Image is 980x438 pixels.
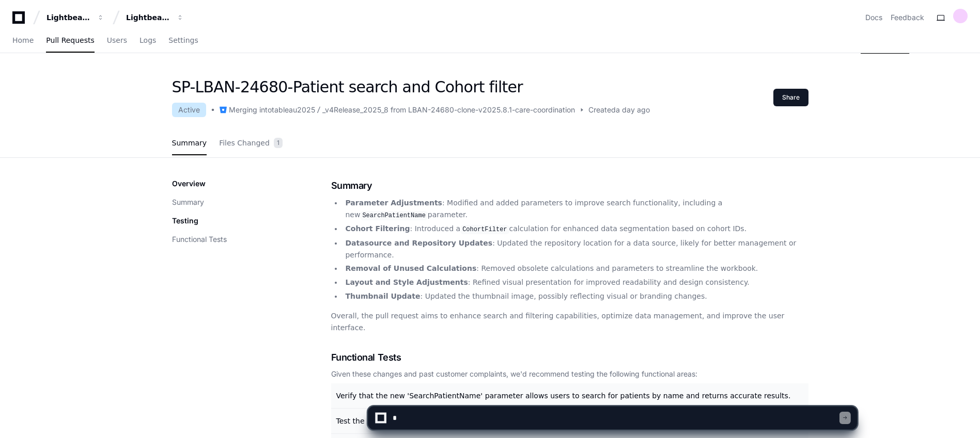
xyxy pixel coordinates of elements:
[12,37,34,43] span: Home
[168,29,198,53] a: Settings
[46,29,94,53] a: Pull Requests
[46,12,91,23] div: Lightbeam Health
[345,239,492,247] strong: Datasource and Repository Updates
[139,29,156,53] a: Logs
[345,199,442,207] strong: Parameter Adjustments
[12,29,34,53] a: Home
[891,12,924,23] button: Feedback
[107,29,127,53] a: Users
[343,197,808,221] li: : Modified and added parameters to improve search functionality, including a new parameter.
[343,237,808,261] li: : Updated the repository location for a data source, likely for better management or performance.
[172,103,206,117] div: Active
[460,225,509,234] code: CohortFilter
[343,277,808,288] li: : Refined visual presentation for improved readability and design consistency.
[172,179,206,189] p: Overview
[172,234,227,245] button: Functional Tests
[172,140,207,146] span: Summary
[168,37,198,43] span: Settings
[331,310,808,334] p: Overall, the pull request aims to enhance search and filtering capabilities, optimize data manage...
[272,105,315,115] div: tableau2025
[345,292,420,300] strong: Thumbnail Update
[588,105,616,115] span: Created
[107,37,127,43] span: Users
[343,223,808,235] li: : Introduced a calculation for enhanced data segmentation based on cohort IDs.
[331,179,808,193] h1: Summary
[172,216,198,226] p: Testing
[274,138,283,148] span: 1
[172,197,204,207] button: Summary
[616,105,650,115] span: a day ago
[219,140,270,146] span: Files Changed
[139,37,156,43] span: Logs
[345,264,476,272] strong: Removal of Unused Calculations
[46,37,94,43] span: Pull Requests
[122,8,188,27] button: Lightbeam Health Solutions
[42,8,108,27] button: Lightbeam Health
[773,89,808,106] button: Share
[331,369,808,379] div: Given these changes and past customer complaints, we'd recommend testing the following functional...
[865,12,882,23] a: Docs
[331,350,401,365] span: Functional Tests
[322,105,575,115] div: _v4Release_2025_8 from LBAN-24680-clone-v2025.8.1-care-coordination
[360,211,427,220] code: SearchPatientName
[336,392,791,400] span: Verify that the new 'SearchPatientName' parameter allows users to search for patients by name and...
[343,263,808,274] li: : Removed obsolete calculations and parameters to streamline the workbook.
[345,278,468,286] strong: Layout and Style Adjustments
[343,290,808,302] li: : Updated the thumbnail image, possibly reflecting visual or branding changes.
[336,417,781,425] span: Test the 'CohortFilter' functionality to ensure it correctly filters data based on cohort IDs and...
[172,78,650,96] h1: SP-LBAN-24680-Patient search and Cohort filter
[229,105,272,115] div: Merging into
[345,224,410,233] strong: Cohort Filtering
[126,12,170,23] div: Lightbeam Health Solutions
